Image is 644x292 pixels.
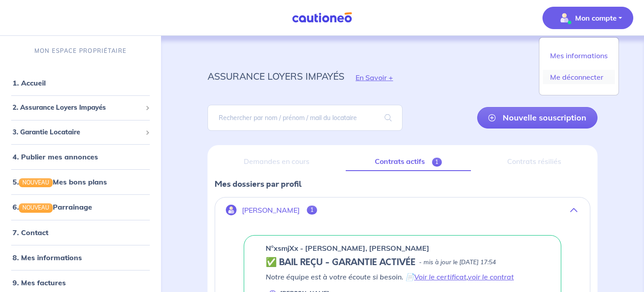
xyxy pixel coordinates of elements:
a: Me déconnecter [543,70,615,84]
a: 4. Publier mes annonces [13,152,98,161]
img: Cautioneo [288,12,356,23]
div: 1. Accueil [4,74,157,92]
p: MON ESPACE PROPRIÉTAIRE [34,47,127,55]
h5: ✅ BAIL REÇU - GARANTIE ACTIVÉE [266,257,415,268]
p: Notre équipe est à votre écoute si besoin. 📄 , [266,271,539,282]
div: 2. Assurance Loyers Impayés [4,99,157,116]
p: [PERSON_NAME] [242,206,300,215]
img: illu_account.svg [226,205,237,215]
a: 9. Mes factures [13,278,66,287]
span: 1 [432,158,442,167]
a: 7. Contact [13,228,48,237]
a: Voir le certificat [414,272,466,281]
div: 3. Garantie Locataire [4,124,157,141]
div: 6.NOUVEAUParrainage [4,198,157,216]
span: 1 [307,206,317,215]
p: Mes dossiers par profil [215,178,590,190]
div: 8. Mes informations [4,249,157,266]
div: illu_account_valid_menu.svgMon compte [539,37,619,95]
span: search [374,105,402,130]
button: illu_account_valid_menu.svgMon compte [542,7,633,29]
span: 3. Garantie Locataire [13,127,142,137]
div: 4. Publier mes annonces [4,148,157,166]
img: illu_account_valid_menu.svg [557,11,572,25]
button: En Savoir + [344,64,404,90]
div: 5.NOUVEAUMes bons plans [4,173,157,191]
a: voir le contrat [468,272,514,281]
a: Contrats actifs1 [346,152,471,171]
a: Mes informations [543,48,615,63]
a: 8. Mes informations [13,253,82,262]
input: Rechercher par nom / prénom / mail du locataire [208,105,402,131]
div: state: CONTRACT-VALIDATED, Context: NEW,MAYBE-CERTIFICATE,RELATIONSHIP,LESSOR-DOCUMENTS [266,257,539,268]
button: [PERSON_NAME]1 [215,199,590,221]
a: 1. Accueil [13,78,46,87]
p: - mis à jour le [DATE] 17:54 [419,258,496,267]
p: Mon compte [575,13,617,23]
p: n°xsmjXx - [PERSON_NAME], [PERSON_NAME] [266,243,429,253]
div: 7. Contact [4,223,157,241]
a: 6.NOUVEAUParrainage [13,202,92,211]
div: 9. Mes factures [4,274,157,292]
p: assurance loyers impayés [208,68,344,84]
span: 2. Assurance Loyers Impayés [13,103,142,113]
a: 5.NOUVEAUMes bons plans [13,177,107,186]
a: Nouvelle souscription [477,107,597,129]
